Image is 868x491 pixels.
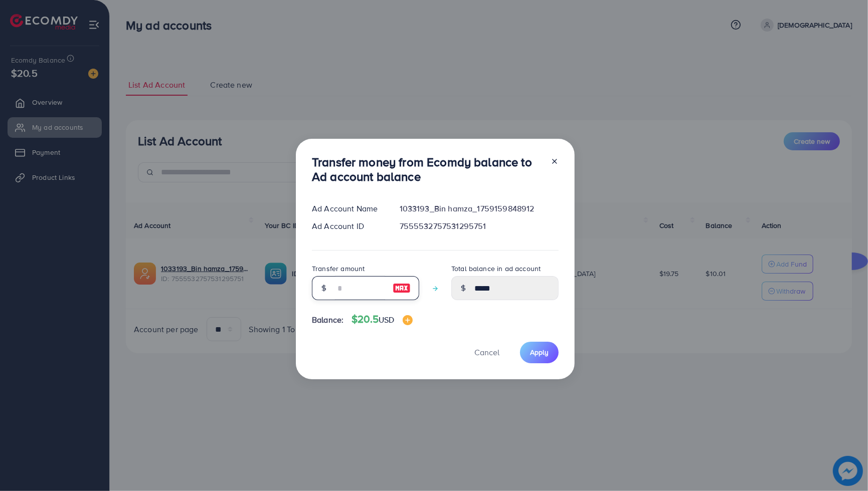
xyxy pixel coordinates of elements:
div: 1033193_Bin hamza_1759159848912 [392,203,567,214]
img: image [393,282,411,294]
label: Total balance in ad account [451,264,541,274]
span: Balance: [312,314,343,326]
label: Transfer amount [312,264,365,274]
span: Apply [530,347,549,357]
div: Ad Account Name [304,203,392,214]
img: image [403,315,413,325]
span: Cancel [474,347,499,358]
h4: $20.5 [352,313,412,326]
button: Apply [520,342,559,363]
div: Ad Account ID [304,220,392,232]
div: 7555532757531295751 [392,220,567,232]
button: Cancel [462,342,512,363]
span: USD [379,314,394,325]
h3: Transfer money from Ecomdy balance to Ad account balance [312,155,543,184]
